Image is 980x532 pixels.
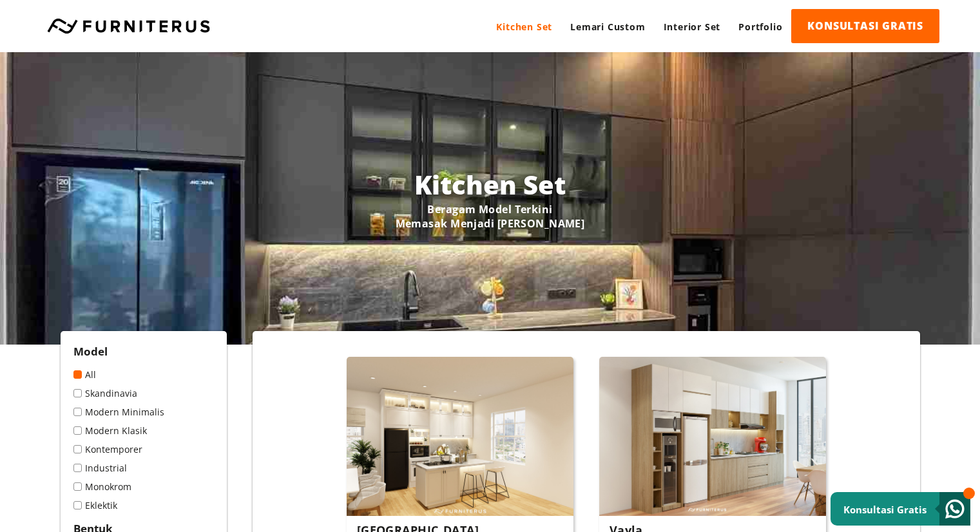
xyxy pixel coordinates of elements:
a: KONSULTASI GRATIS [791,9,939,43]
a: Modern Klasik [73,424,214,437]
a: All [73,368,214,381]
a: Skandinavia [73,387,214,399]
small: Konsultasi Gratis [843,503,927,516]
a: Modern Minimalis [73,406,214,418]
a: Kitchen Set [487,9,561,44]
a: Konsultasi Gratis [831,492,970,526]
h1: Kitchen Set [131,167,849,202]
a: Kontemporer [73,443,214,455]
a: Lemari Custom [561,9,654,44]
a: Interior Set [655,9,730,44]
img: vayla-view-1.jpg [599,357,826,515]
h2: Model [73,344,214,359]
a: Monokrom [73,480,214,493]
img: Island-Modern-Classic-03_View_02.RGB_color.0000.jpg [347,357,573,515]
p: Beragam Model Terkini Memasak Menjadi [PERSON_NAME] [131,202,849,231]
a: Portfolio [729,9,791,44]
a: Eklektik [73,499,214,511]
a: Industrial [73,462,214,474]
